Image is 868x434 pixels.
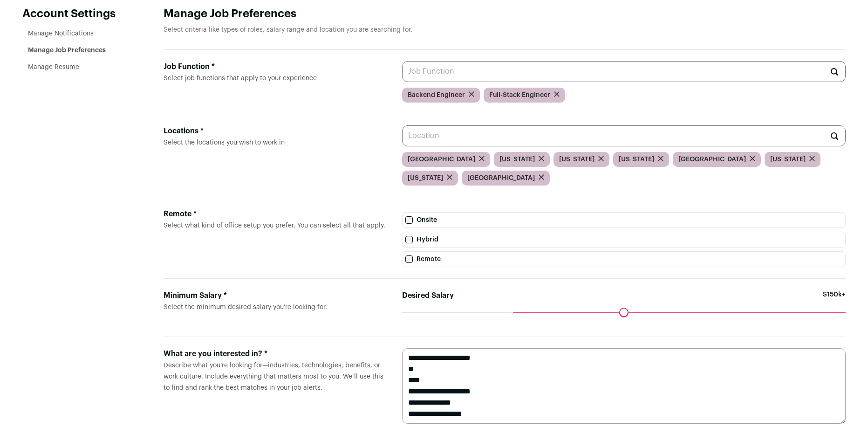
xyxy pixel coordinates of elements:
span: $150k+ [823,290,846,312]
span: Select job functions that apply to your experience [164,75,317,82]
span: [GEOGRAPHIC_DATA] [408,155,475,164]
a: Manage Job Preferences [28,47,106,54]
span: Describe what you’re looking for—industries, technologies, benefits, or work culture. Include eve... [164,362,383,391]
span: [US_STATE] [408,173,443,183]
span: [US_STATE] [499,155,535,164]
span: [GEOGRAPHIC_DATA] [678,155,746,164]
div: Minimum Salary * [164,290,387,301]
a: Manage Resume [28,64,79,70]
header: Account Settings [22,7,118,21]
a: Manage Notifications [28,30,94,37]
input: Remote [405,255,413,263]
input: Location [402,125,846,146]
label: Remote [402,251,846,267]
div: What are you interested in? * [164,348,387,359]
label: Onsite [402,212,846,228]
span: [US_STATE] [619,155,654,164]
input: Onsite [405,216,413,224]
span: Full-Stack Engineer [489,90,550,100]
p: Select criteria like types of roles, salary range and location you are searching for. [164,25,846,34]
label: Hybrid [402,232,846,248]
span: Backend Engineer [408,90,465,100]
h1: Manage Job Preferences [164,7,846,21]
span: [US_STATE] [559,155,595,164]
span: Select the minimum desired salary you’re looking for. [164,304,327,310]
div: Job Function * [164,61,387,72]
span: Select the locations you wish to work in [164,139,285,146]
label: Desired Salary [402,290,454,301]
div: Locations * [164,125,387,137]
span: [GEOGRAPHIC_DATA] [467,173,535,183]
input: Hybrid [405,236,413,243]
div: Remote * [164,208,387,220]
input: Job Function [402,61,846,82]
span: Select what kind of office setup you prefer. You can select all that apply. [164,222,385,229]
span: [US_STATE] [770,155,806,164]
